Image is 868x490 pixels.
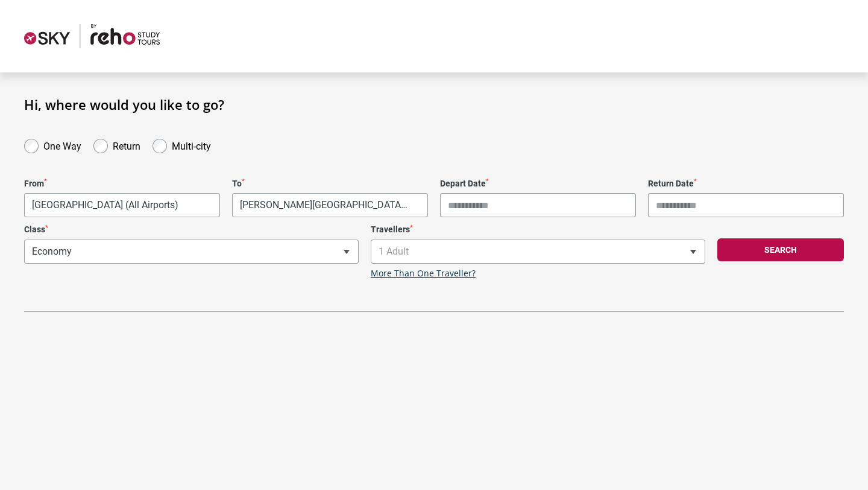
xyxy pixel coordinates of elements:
[25,194,219,217] span: Melbourne, Australia
[371,269,476,279] a: More Than One Traveller?
[24,224,359,235] label: Class
[172,138,211,152] label: Multi-city
[24,97,844,112] h1: Hi, where would you like to go?
[24,193,220,217] span: Melbourne, Australia
[25,240,358,263] span: Economy
[648,179,844,189] label: Return Date
[24,179,220,189] label: From
[43,138,81,152] label: One Way
[232,179,428,189] label: To
[440,179,636,189] label: Depart Date
[371,224,705,235] label: Travellers
[113,138,140,152] label: Return
[24,240,359,264] span: Economy
[233,194,427,217] span: Florence, Italy
[232,193,428,217] span: Florence, Italy
[371,240,705,264] span: 1 Adult
[371,240,705,263] span: 1 Adult
[717,238,844,261] button: Search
